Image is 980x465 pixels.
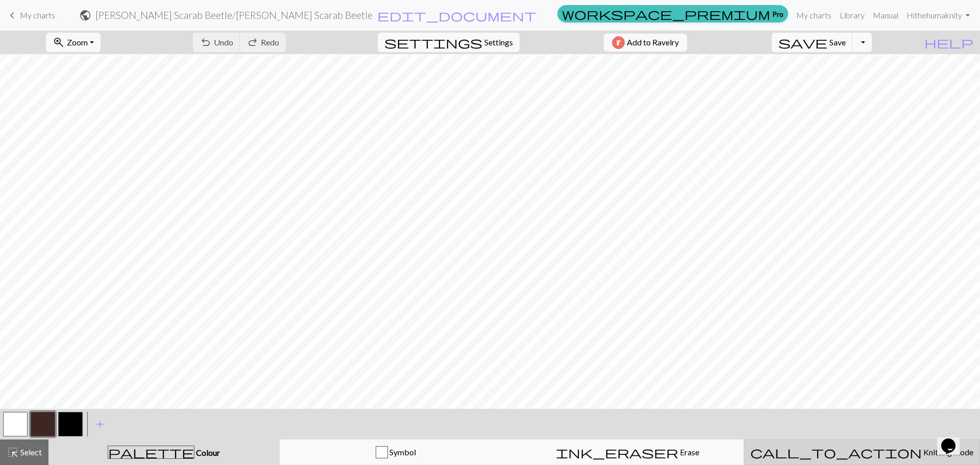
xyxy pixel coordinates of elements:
[384,36,482,48] i: Settings
[94,417,106,431] span: add
[6,8,18,22] span: keyboard_arrow_left
[612,36,625,49] img: Ravelry
[280,439,512,465] button: Symbol
[772,33,853,52] button: Save
[108,445,194,459] span: palette
[388,447,416,457] span: Symbol
[6,7,55,24] a: My charts
[937,424,970,455] iframe: chat widget
[20,10,55,20] span: My charts
[836,5,869,26] a: Library
[79,8,91,22] span: public
[194,448,220,457] span: Colour
[48,439,280,465] button: Colour
[7,445,19,459] span: highlight_alt
[678,447,699,457] span: Erase
[378,33,520,52] button: SettingsSettings
[829,37,846,47] span: Save
[778,35,827,50] span: save
[19,447,42,457] span: Select
[46,33,101,52] button: Zoom
[557,5,788,22] a: Pro
[377,8,536,22] span: edit_document
[922,447,973,457] span: Knitting mode
[511,439,744,465] button: Erase
[924,35,973,50] span: help
[67,37,88,47] span: Zoom
[484,36,513,48] span: Settings
[792,5,836,26] a: My charts
[869,5,902,26] a: Manual
[627,36,679,49] span: Add to Ravelry
[562,7,770,21] span: workspace_premium
[604,34,687,52] button: Add to Ravelry
[556,445,678,459] span: ink_eraser
[95,9,373,21] h2: [PERSON_NAME] Scarab Beetle / [PERSON_NAME] Scarab Beetle
[750,445,922,459] span: call_to_action
[744,439,980,465] button: Knitting mode
[384,35,482,50] span: settings
[902,5,974,26] a: Hithehumaknity
[53,35,65,50] span: zoom_in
